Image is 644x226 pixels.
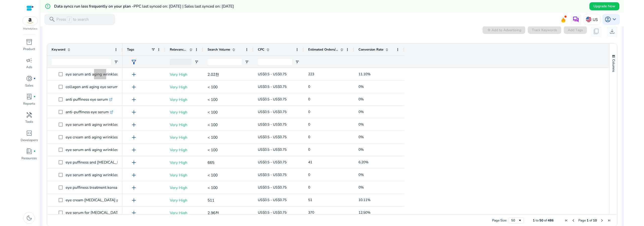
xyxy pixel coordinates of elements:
span: fiber_manual_record [33,96,36,98]
span: fiber_manual_record [33,78,36,80]
span: Search Volume [208,47,230,52]
span: add [131,197,137,204]
span: US$0.5 - US$0.75 [258,109,287,114]
button: Open Filter Menu [245,60,249,64]
span: Page [578,218,586,223]
span: 0 [308,109,310,114]
span: 2.02천 [208,72,219,77]
p: eye cream [MEDICAL_DATA] puffiness [66,195,137,205]
span: add [131,134,137,141]
span: Conversion Rate [358,47,383,52]
div: First Page [564,218,568,222]
p: Resources [21,156,37,161]
span: < 100 [208,135,218,140]
span: 0 [308,122,310,127]
p: Very High [170,182,198,193]
p: eye puffiness treatment korean [66,182,124,193]
span: keyboard_arrow_down [611,16,618,23]
p: Sales [25,83,33,88]
span: US$0.5 - US$0.75 [258,97,287,102]
span: US$0.5 - US$0.75 [258,185,287,190]
div: 50 [511,218,518,223]
mat-icon: error_outline [45,3,51,9]
a: book_4fiber_manual_recordResources [20,147,38,165]
span: 0% [358,185,364,190]
span: Tags [127,47,134,52]
span: < 100 [208,147,218,153]
span: < 100 [208,84,218,90]
span: 0% [358,147,364,152]
span: Relevance Score [170,47,187,52]
span: PPC last synced on: [DATE] | Sales last synced on: [DATE] [134,4,234,9]
a: handymanTools [20,110,38,129]
span: 0% [358,109,364,114]
span: 0 [308,147,310,152]
a: lab_profilefiber_manual_recordReports [20,92,38,110]
span: add [131,159,137,166]
span: Columns [611,59,616,72]
span: 1 [533,218,535,223]
p: eye serum anti aging wrinkles men [66,119,131,130]
p: Developers [21,138,38,143]
p: Very High [170,82,198,92]
p: Very High [170,157,198,168]
p: eye cream anti aging wrinkles korean [66,132,135,142]
div: Page Size: [492,218,507,223]
span: 0 [308,84,310,89]
span: book_4 [26,148,32,155]
div: Last Page [607,218,611,222]
p: eye serum anti aging wrinkles [66,69,123,79]
span: 2.96천 [208,210,219,215]
span: < 100 [208,172,218,178]
span: Estimated Orders/Month [308,47,338,52]
span: 0 [308,185,310,190]
span: US$0.5 - US$0.75 [258,135,287,139]
button: Open Filter Menu [295,60,299,64]
span: 6.20% [358,160,369,165]
a: code_blocksDevelopers [20,129,38,147]
p: Very High [170,107,198,117]
span: account_circle [605,16,611,23]
span: 0 [308,172,310,177]
span: 0 [308,97,310,102]
span: handyman [26,112,32,118]
p: Very High [170,208,198,218]
p: Very High [170,120,198,130]
span: add [131,184,137,191]
img: us.svg [586,17,591,22]
span: < 100 [208,122,218,127]
span: 0% [358,135,364,139]
span: search [49,16,55,23]
span: add [131,210,137,216]
p: Very High [170,195,198,205]
span: 0% [358,172,364,177]
span: CPC [258,47,264,52]
div: Next Page [600,218,604,222]
span: 11.10% [358,72,371,77]
span: donut_small [26,75,32,82]
span: 0% [358,84,364,89]
span: US$0.5 - US$0.75 [258,84,287,89]
span: add [131,96,137,103]
p: Press to search [56,17,89,23]
h5: Data syncs run less frequently on your plan - [54,4,234,9]
span: 10 [593,218,597,223]
span: 0 [308,135,310,139]
p: collagen anti aging eye serum [66,82,123,92]
span: add [131,109,137,116]
span: 0% [358,97,364,102]
p: US [593,15,598,24]
span: US$0.5 - US$0.75 [258,210,287,215]
p: eye serum anti aging wrinkles loreal [66,170,134,180]
span: to [536,218,539,223]
span: US$0.5 - US$0.75 [258,122,287,127]
input: Keyword Filter Input [52,59,111,65]
div: Previous Page [571,218,575,222]
p: eye serum for [MEDICAL_DATA] and puffiness [66,207,151,218]
a: inventory_2Product [20,38,38,56]
img: amazon.svg [23,17,38,25]
p: Marketplace [23,27,37,31]
span: of [544,218,547,223]
input: CPC Filter Input [258,59,292,65]
span: 51 [308,198,312,202]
